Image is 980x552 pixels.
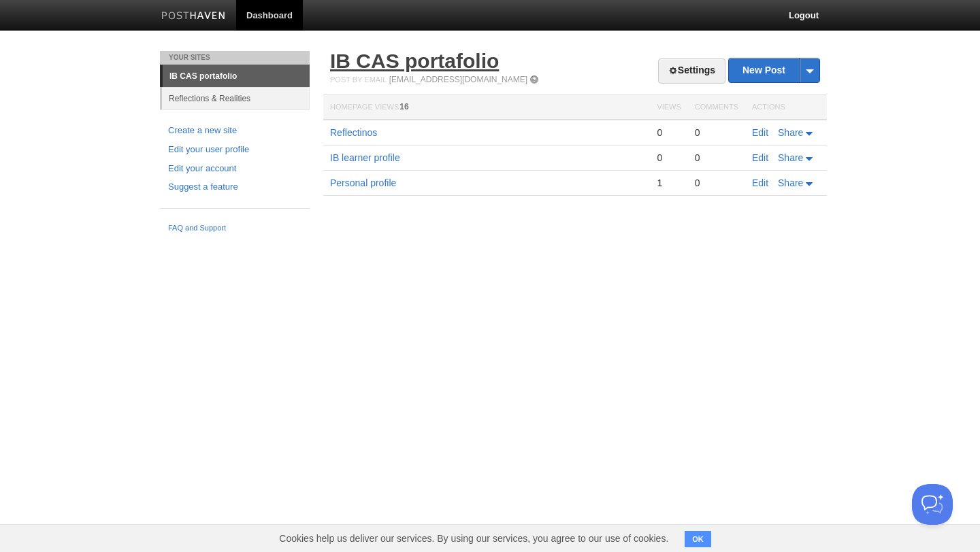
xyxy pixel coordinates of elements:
[657,152,681,164] div: 0
[912,484,953,525] iframe: Help Scout Beacon - Open
[695,152,738,164] div: 0
[330,50,499,72] a: IB CAS portafolio
[657,126,681,139] div: 0
[695,126,738,139] div: 0
[163,65,310,87] a: IB CAS portafolio
[330,177,396,188] a: Personal profile
[389,75,527,84] a: [EMAIL_ADDRESS][DOMAIN_NAME]
[729,58,819,82] a: New Post
[162,87,310,109] a: Reflections & Realities
[168,124,301,138] a: Create a new site
[168,143,301,157] a: Edit your user profile
[695,177,738,189] div: 0
[778,152,803,163] span: Share
[752,127,768,138] a: Edit
[685,531,711,547] button: OK
[650,95,687,120] th: Views
[745,95,827,120] th: Actions
[330,127,377,138] a: Reflectinos
[168,162,301,176] a: Edit your account
[265,525,682,552] span: Cookies help us deliver our services. By using our services, you agree to our use of cookies.
[323,95,650,120] th: Homepage Views
[778,177,803,188] span: Share
[168,222,301,235] a: FAQ and Support
[657,177,681,189] div: 1
[778,127,803,138] span: Share
[752,177,768,188] a: Edit
[658,58,725,84] a: Settings
[161,12,226,22] img: Posthaven-bar
[330,75,387,84] span: Post by Email
[168,180,301,194] a: Suggest a feature
[160,51,310,65] li: Your Sites
[688,95,745,120] th: Comments
[752,152,768,163] a: Edit
[399,102,408,111] span: 16
[330,152,400,163] a: IB learner profile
